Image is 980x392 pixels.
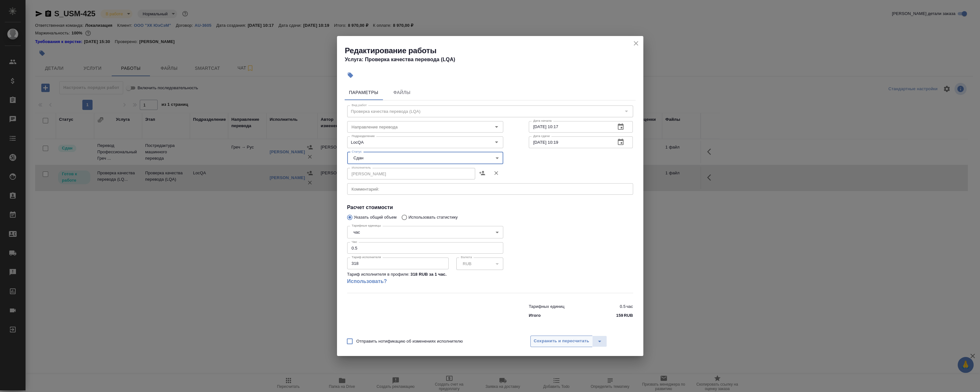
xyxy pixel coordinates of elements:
[410,271,446,278] p: 318 RUB за 1 час .
[352,155,365,161] button: Сдан
[626,303,633,310] p: час
[631,39,641,48] button: close
[530,336,593,347] button: Сохранить и пересчитать
[347,226,503,238] div: час
[387,89,417,97] span: Файлы
[461,261,473,266] button: RUB
[343,68,357,82] button: Добавить тэг
[529,303,565,310] p: Тарифных единиц
[616,312,623,319] p: 159
[356,338,463,345] span: Отправить нотификацию об изменениях исполнителю
[345,56,643,63] h4: Услуга: Проверка качества перевода (LQA)
[624,312,633,319] p: RUB
[348,89,379,97] span: Параметры
[347,152,503,164] div: Сдан
[456,258,503,270] div: RUB
[492,138,501,147] button: Open
[352,229,362,235] button: час
[530,336,607,347] div: split button
[347,278,503,285] a: Использовать?
[620,303,625,310] p: 0.5
[347,271,410,278] p: Тариф исполнителя в профиле:
[529,312,541,319] p: Итого
[347,204,633,211] h4: Расчет стоимости
[489,165,503,181] button: Удалить
[345,46,643,56] h2: Редактирование работы
[492,122,501,131] button: Open
[475,165,489,181] button: Назначить
[534,338,589,345] span: Сохранить и пересчитать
